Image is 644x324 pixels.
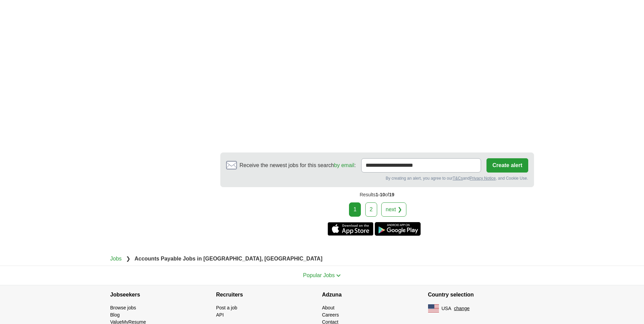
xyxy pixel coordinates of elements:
[110,305,136,310] a: Browse jobs
[375,192,385,197] span: 1-10
[216,312,224,318] a: API
[428,304,439,312] img: US flag
[328,222,373,236] a: Get the iPhone app
[216,305,237,310] a: Post a job
[453,176,463,181] a: T&Cs
[381,202,406,217] a: next ❯
[226,175,528,181] div: By creating an alert, you agree to our and , and Cookie Use.
[336,274,341,277] img: toggle icon
[486,158,528,173] button: Create alert
[220,187,534,202] div: Results of
[322,305,335,310] a: About
[389,192,394,197] span: 19
[134,256,323,262] strong: Accounts Payable Jobs in [GEOGRAPHIC_DATA], [GEOGRAPHIC_DATA]
[375,222,421,236] a: Get the Android app
[240,161,356,169] span: Receive the newest jobs for this search :
[334,162,354,168] a: by email
[303,272,335,278] span: Popular Jobs
[126,256,130,262] span: ❯
[365,202,377,217] a: 2
[428,285,534,304] h4: Country selection
[349,202,361,217] div: 1
[322,312,339,318] a: Careers
[110,312,120,318] a: Blog
[442,305,452,312] span: USA
[454,305,470,312] button: change
[470,176,496,181] a: Privacy Notice
[110,256,122,262] a: Jobs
